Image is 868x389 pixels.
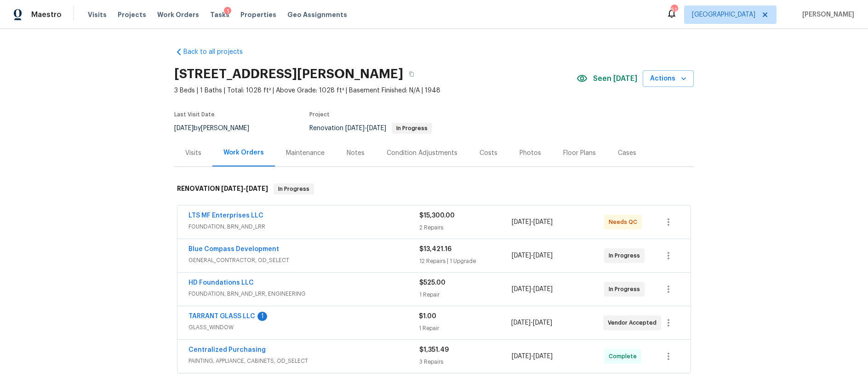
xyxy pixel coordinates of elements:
[31,10,62,19] span: Maestro
[188,280,254,286] a: HD Foundations LLC
[347,149,365,158] div: Notes
[309,112,330,117] span: Project
[174,69,403,79] h2: [STREET_ADDRESS][PERSON_NAME]
[419,290,512,299] div: 1 Repair
[419,313,436,320] span: $1.00
[512,285,553,294] span: -
[609,251,644,260] span: In Progress
[223,148,264,157] div: Work Orders
[480,149,497,158] div: Costs
[650,73,686,85] span: Actions
[246,185,268,192] span: [DATE]
[609,217,641,227] span: Needs QC
[533,320,552,326] span: [DATE]
[512,217,553,227] span: -
[188,356,419,366] span: PAINTING, APPLIANCE, CABINETS, OD_SELECT
[609,285,644,294] span: In Progress
[221,185,243,192] span: [DATE]
[419,357,512,366] div: 3 Repairs
[419,257,512,266] div: 12 Repairs | 1 Upgrade
[403,66,420,82] button: Copy Address
[419,324,511,333] div: 1 Repair
[419,280,445,286] span: $525.00
[174,123,260,134] div: by [PERSON_NAME]
[419,212,455,219] span: $15,300.00
[210,11,229,18] span: Tasks
[419,223,512,232] div: 2 Repairs
[512,251,553,260] span: -
[367,125,386,132] span: [DATE]
[240,10,276,19] span: Properties
[671,6,677,15] div: 51
[174,125,194,132] span: [DATE]
[345,125,386,132] span: -
[309,125,432,132] span: Renovation
[118,10,146,19] span: Projects
[563,149,596,158] div: Floor Plans
[185,149,201,158] div: Visits
[274,184,313,194] span: In Progress
[188,246,279,252] a: Blue Compass Development
[533,252,553,259] span: [DATE]
[520,149,541,158] div: Photos
[643,70,694,87] button: Actions
[393,126,431,131] span: In Progress
[174,174,694,204] div: RENOVATION [DATE]-[DATE]In Progress
[188,347,266,353] a: Centralized Purchasing
[512,219,531,225] span: [DATE]
[533,219,553,225] span: [DATE]
[692,10,755,19] span: [GEOGRAPHIC_DATA]
[419,347,449,353] span: $1,351.49
[512,352,553,361] span: -
[177,183,268,194] h6: RENOVATION
[533,286,553,292] span: [DATE]
[188,289,419,298] span: FOUNDATION, BRN_AND_LRR, ENGINEERING
[174,47,263,57] a: Back to all projects
[512,353,531,360] span: [DATE]
[188,256,419,265] span: GENERAL_CONTRACTOR, OD_SELECT
[799,10,854,19] span: [PERSON_NAME]
[88,10,107,19] span: Visits
[257,312,267,321] div: 1
[511,320,531,326] span: [DATE]
[287,10,347,19] span: Geo Assignments
[419,246,451,252] span: $13,421.16
[512,252,531,259] span: [DATE]
[221,185,268,192] span: -
[174,112,215,117] span: Last Visit Date
[609,352,640,361] span: Complete
[593,74,637,83] span: Seen [DATE]
[188,313,255,320] a: TARRANT GLASS LLC
[387,149,457,158] div: Condition Adjustments
[533,353,553,360] span: [DATE]
[345,125,365,132] span: [DATE]
[174,86,577,95] span: 3 Beds | 1 Baths | Total: 1028 ft² | Above Grade: 1028 ft² | Basement Finished: N/A | 1948
[286,149,325,158] div: Maintenance
[188,323,419,332] span: GLASS_WINDOW
[608,318,660,327] span: Vendor Accepted
[511,318,552,327] span: -
[618,149,636,158] div: Cases
[157,10,199,19] span: Work Orders
[188,212,263,219] a: LTS MF Enterprises LLC
[188,222,419,231] span: FOUNDATION, BRN_AND_LRR
[224,7,231,16] div: 1
[512,286,531,292] span: [DATE]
